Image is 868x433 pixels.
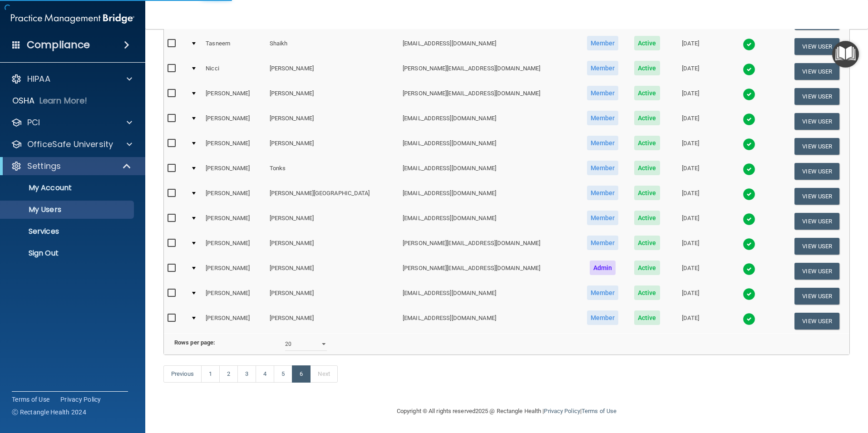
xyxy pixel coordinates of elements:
[11,139,132,150] a: OfficeSafe University
[399,84,578,109] td: [PERSON_NAME][EMAIL_ADDRESS][DOMAIN_NAME]
[27,139,113,150] p: OfficeSafe University
[202,259,266,284] td: [PERSON_NAME]
[634,285,660,300] span: Active
[27,39,90,51] h4: Compliance
[832,41,859,68] button: Open Resource Center
[743,113,755,126] img: tick.e7d51cea.svg
[202,59,266,84] td: Nicci
[667,209,714,234] td: [DATE]
[634,310,660,325] span: Active
[174,339,215,346] b: Rows per page:
[6,205,130,214] p: My Users
[256,365,274,383] a: 4
[667,159,714,184] td: [DATE]
[202,34,266,59] td: Tasneem
[399,59,578,84] td: [PERSON_NAME][EMAIL_ADDRESS][DOMAIN_NAME]
[582,408,616,414] a: Terms of Use
[794,288,839,305] button: View User
[27,117,40,128] p: PCI
[794,163,839,180] button: View User
[743,313,755,325] img: tick.e7d51cea.svg
[341,397,672,426] div: Copyright © All rights reserved 2025 @ Rectangle Health | |
[266,84,399,109] td: [PERSON_NAME]
[634,161,660,175] span: Active
[587,186,619,200] span: Member
[202,284,266,309] td: [PERSON_NAME]
[399,284,578,309] td: [EMAIL_ADDRESS][DOMAIN_NAME]
[587,285,619,300] span: Member
[274,365,292,383] a: 5
[202,184,266,209] td: [PERSON_NAME]
[399,34,578,59] td: [EMAIL_ADDRESS][DOMAIN_NAME]
[667,59,714,84] td: [DATE]
[634,236,660,250] span: Active
[634,86,660,100] span: Active
[202,309,266,333] td: [PERSON_NAME]
[667,184,714,209] td: [DATE]
[587,36,619,50] span: Member
[266,59,399,84] td: [PERSON_NAME]
[743,63,755,76] img: tick.e7d51cea.svg
[544,408,580,414] a: Privacy Policy
[399,184,578,209] td: [EMAIL_ADDRESS][DOMAIN_NAME]
[12,408,86,417] span: Ⓒ Rectangle Health 2024
[587,136,619,150] span: Member
[667,109,714,134] td: [DATE]
[667,34,714,59] td: [DATE]
[266,184,399,209] td: [PERSON_NAME][GEOGRAPHIC_DATA]
[202,84,266,109] td: [PERSON_NAME]
[237,365,256,383] a: 3
[6,249,130,258] p: Sign Out
[794,138,839,155] button: View User
[266,109,399,134] td: [PERSON_NAME]
[634,61,660,75] span: Active
[201,365,220,383] a: 1
[794,213,839,230] button: View User
[399,234,578,259] td: [PERSON_NAME][EMAIL_ADDRESS][DOMAIN_NAME]
[219,365,238,383] a: 2
[743,288,755,300] img: tick.e7d51cea.svg
[590,261,616,275] span: Admin
[667,84,714,109] td: [DATE]
[794,113,839,130] button: View User
[202,134,266,159] td: [PERSON_NAME]
[266,259,399,284] td: [PERSON_NAME]
[266,34,399,59] td: Shaikh
[6,183,130,192] p: My Account
[399,309,578,333] td: [EMAIL_ADDRESS][DOMAIN_NAME]
[399,134,578,159] td: [EMAIL_ADDRESS][DOMAIN_NAME]
[587,61,619,75] span: Member
[163,365,202,383] a: Previous
[399,209,578,234] td: [EMAIL_ADDRESS][DOMAIN_NAME]
[794,188,839,205] button: View User
[12,95,35,106] p: OSHA
[12,395,49,404] a: Terms of Use
[266,284,399,309] td: [PERSON_NAME]
[587,161,619,175] span: Member
[743,188,755,201] img: tick.e7d51cea.svg
[634,186,660,200] span: Active
[27,74,50,84] p: HIPAA
[266,134,399,159] td: [PERSON_NAME]
[667,134,714,159] td: [DATE]
[743,88,755,101] img: tick.e7d51cea.svg
[60,395,101,404] a: Privacy Policy
[794,88,839,105] button: View User
[794,238,839,255] button: View User
[743,138,755,151] img: tick.e7d51cea.svg
[743,38,755,51] img: tick.e7d51cea.svg
[667,309,714,333] td: [DATE]
[6,227,130,236] p: Services
[794,63,839,80] button: View User
[634,136,660,150] span: Active
[743,263,755,276] img: tick.e7d51cea.svg
[743,163,755,176] img: tick.e7d51cea.svg
[310,365,337,383] a: Next
[202,234,266,259] td: [PERSON_NAME]
[266,159,399,184] td: Tonks
[587,211,619,225] span: Member
[11,161,132,172] a: Settings
[11,117,132,128] a: PCI
[667,234,714,259] td: [DATE]
[743,213,755,226] img: tick.e7d51cea.svg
